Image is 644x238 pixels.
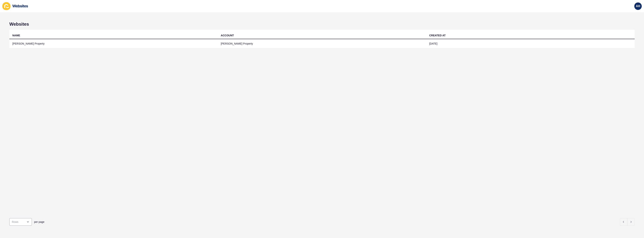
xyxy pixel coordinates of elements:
[9,39,218,48] td: [PERSON_NAME] Property
[636,4,640,8] span: AH
[429,34,446,37] div: CREATED AT
[34,220,44,224] span: per page
[218,39,426,48] td: [PERSON_NAME] Property
[12,34,20,37] div: NAME
[221,34,234,37] div: ACCOUNT
[9,218,32,226] div: open menu
[9,22,635,27] h1: Websites
[426,39,635,48] td: [DATE]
